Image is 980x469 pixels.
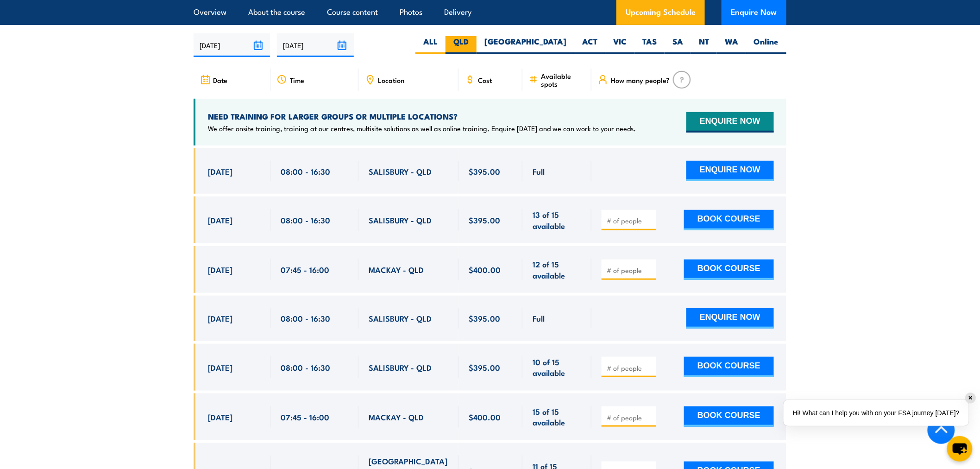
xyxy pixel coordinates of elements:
span: SALISBURY - QLD [369,215,432,225]
input: From date [194,33,270,57]
button: ENQUIRE NOW [686,308,774,329]
span: 08:00 - 16:30 [281,215,330,225]
button: ENQUIRE NOW [686,112,774,133]
span: [DATE] [208,362,232,373]
span: Cost [478,76,492,84]
label: TAS [634,36,665,54]
input: # of people [607,266,653,275]
span: SALISBURY - QLD [369,166,432,177]
span: Available spots [541,72,585,88]
button: BOOK COURSE [684,260,774,280]
span: How many people? [611,76,670,84]
span: 10 of 15 available [533,356,581,378]
span: 15 of 15 available [533,406,581,428]
span: 07:45 - 16:00 [281,412,329,422]
span: [DATE] [208,412,232,422]
span: [DATE] [208,313,232,323]
input: # of people [607,216,653,225]
span: $395.00 [469,362,500,373]
button: BOOK COURSE [684,210,774,230]
span: 13 of 15 available [533,209,581,231]
label: ALL [415,36,446,54]
span: $400.00 [469,412,501,422]
button: BOOK COURSE [684,406,774,427]
label: NT [691,36,717,54]
span: $400.00 [469,264,501,275]
span: [DATE] [208,264,232,275]
span: MACKAY - QLD [369,412,424,422]
h4: NEED TRAINING FOR LARGER GROUPS OR MULTIPLE LOCATIONS? [208,111,636,121]
span: 12 of 15 available [533,259,581,280]
span: SALISBURY - QLD [369,362,432,373]
span: Time [290,76,304,84]
span: $395.00 [469,313,500,323]
span: Location [378,76,404,84]
span: MACKAY - QLD [369,264,424,275]
label: VIC [605,36,634,54]
input: To date [277,33,353,57]
span: Full [533,166,545,177]
button: BOOK COURSE [684,357,774,377]
button: ENQUIRE NOW [686,161,774,181]
span: 08:00 - 16:30 [281,166,330,177]
label: SA [665,36,691,54]
span: Date [213,76,227,84]
span: 07:45 - 16:00 [281,264,329,275]
span: $395.00 [469,215,500,225]
input: # of people [607,413,653,422]
label: QLD [446,36,477,54]
span: Full [533,313,545,323]
label: WA [717,36,746,54]
div: Hi! What can I help you with on your FSA journey [DATE]? [784,400,969,426]
label: Online [746,36,786,54]
label: ACT [574,36,605,54]
span: [DATE] [208,215,232,225]
span: [DATE] [208,166,232,177]
button: chat-button [947,436,973,462]
span: $395.00 [469,166,500,177]
input: # of people [607,363,653,373]
label: [GEOGRAPHIC_DATA] [477,36,574,54]
span: SALISBURY - QLD [369,313,432,323]
div: ✕ [966,393,976,403]
span: 08:00 - 16:30 [281,313,330,323]
p: We offer onsite training, training at our centres, multisite solutions as well as online training... [208,124,636,133]
span: 08:00 - 16:30 [281,362,330,373]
